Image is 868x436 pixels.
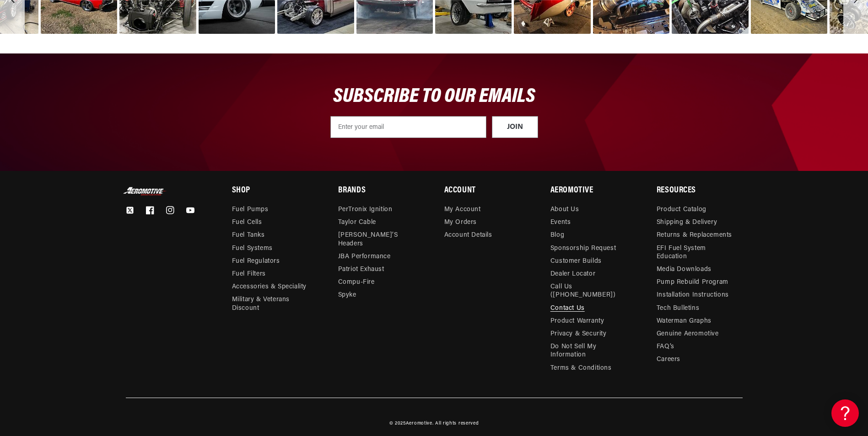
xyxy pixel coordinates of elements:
[550,362,612,375] a: Terms & Conditions
[232,268,266,281] a: Fuel Filters
[550,268,595,281] a: Dealer Locator
[444,229,492,242] a: Account Details
[435,421,479,426] small: All rights reserved
[232,242,273,255] a: Fuel Systems
[232,255,280,268] a: Fuel Regulators
[232,216,262,229] a: Fuel Cells
[550,206,579,216] a: About Us
[550,302,585,315] a: Contact Us
[333,86,535,107] span: SUBSCRIBE TO OUR EMAILS
[657,289,729,302] a: Installation Instructions
[232,281,307,293] a: Accessories & Speciality
[657,353,680,366] a: Careers
[657,302,699,315] a: Tech Bulletins
[550,315,604,328] a: Product Warranty
[338,250,391,263] a: JBA Performance
[657,216,717,229] a: Shipping & Delivery
[444,216,477,229] a: My Orders
[338,276,375,289] a: Compu-Fire
[338,263,384,276] a: Patriot Exhaust
[657,263,712,276] a: Media Downloads
[338,206,393,216] a: PerTronix Ignition
[657,276,728,289] a: Pump Rebuild Program
[657,315,712,328] a: Waterman Graphs
[550,328,607,340] a: Privacy & Security
[389,421,434,426] small: © 2025 .
[492,116,538,138] button: JOIN
[550,242,616,255] a: Sponsorship Request
[657,328,719,340] a: Genuine Aeromotive
[338,229,417,250] a: [PERSON_NAME]’s Headers
[550,255,602,268] a: Customer Builds
[550,340,629,362] a: Do Not Sell My Information
[550,229,564,242] a: Blog
[657,229,732,242] a: Returns & Replacements
[657,206,706,216] a: Product Catalog
[338,216,376,229] a: Taylor Cable
[444,206,481,216] a: My Account
[330,116,486,138] input: Enter your email
[657,340,674,353] a: FAQ’s
[406,421,432,426] a: Aeromotive
[338,289,356,302] a: Spyke
[232,229,265,242] a: Fuel Tanks
[550,216,571,229] a: Events
[550,281,629,302] a: Call Us ([PHONE_NUMBER])
[232,293,318,314] a: Military & Veterans Discount
[122,187,168,196] img: Aeromotive
[232,206,269,216] a: Fuel Pumps
[657,242,735,263] a: EFI Fuel System Education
